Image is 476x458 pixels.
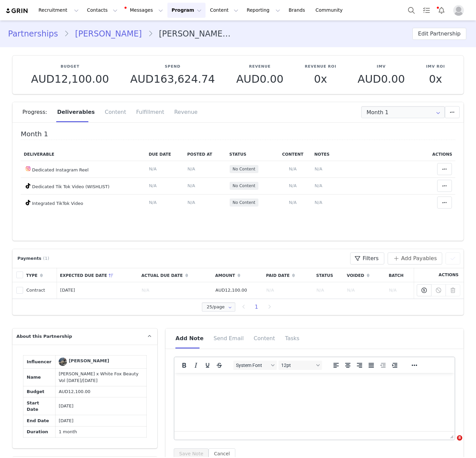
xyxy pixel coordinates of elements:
[34,3,83,18] button: Recruitment
[358,64,405,70] p: IMV
[311,148,420,161] th: Notes
[350,252,384,264] button: Filters
[59,358,67,366] img: Deja Clark
[236,73,284,85] span: AUD0.00
[453,5,464,16] img: placeholder-profile.jpg
[138,282,212,299] td: N/A
[130,64,215,70] p: Spend
[8,28,64,40] a: Partnerships
[426,73,445,85] p: 0x
[263,282,313,299] td: N/A
[23,386,56,397] td: Budget
[236,363,269,368] span: System Font
[377,361,389,370] button: Decrease indent
[43,255,49,262] span: (1)
[178,361,190,370] button: Bold
[21,148,146,161] th: Deliverable
[361,106,445,118] input: Select
[190,361,202,370] button: Italic
[420,148,455,161] th: Actions
[100,102,131,122] div: Content
[212,268,263,282] th: Amount
[236,64,284,70] p: Revenue
[404,3,419,18] button: Search
[23,415,56,427] td: End Date
[21,177,146,194] td: Dedicated Tik Tok Video (WISHLIST)
[59,389,90,394] span: AUD12,100.00
[206,3,242,18] button: Content
[243,3,284,18] button: Reporting
[419,3,434,18] a: Tasks
[305,73,336,85] p: 0x
[55,426,147,438] td: 1 month
[289,166,297,171] span: N/A
[146,148,184,161] th: Due Date
[254,335,275,341] span: Content
[449,5,471,16] button: Profile
[31,73,109,85] span: AUD12,100.00
[233,200,255,206] span: No Content
[315,166,322,171] span: N/A
[389,361,400,370] button: Increase indent
[130,73,215,85] span: AUD163,624.74
[289,200,297,205] span: N/A
[23,268,57,282] th: Type
[55,368,147,386] td: [PERSON_NAME] x White Fox Beauty Vol [DATE]/[DATE]
[25,166,31,171] img: instagram.svg
[315,200,322,205] span: N/A
[214,361,225,370] button: Strikethrough
[233,166,255,172] span: No Content
[285,335,300,341] span: Tasks
[274,148,311,161] th: Content
[16,255,53,262] div: Payments
[305,64,336,70] p: Revenue ROI
[409,361,420,370] button: Reveal or hide additional toolbar items
[23,282,57,299] td: Contract
[202,302,235,312] input: Select
[312,3,350,18] a: Community
[457,435,462,441] span: 8
[131,102,169,122] div: Fulfillment
[5,8,29,14] img: grin logo
[330,361,342,370] button: Align left
[175,335,204,341] span: Add Note
[169,102,197,122] div: Revenue
[281,363,314,368] span: 12pt
[16,333,72,340] span: About this Partnership
[289,183,297,188] span: N/A
[363,254,379,262] span: Filters
[342,361,353,370] button: Align center
[57,282,138,299] td: [DATE]
[31,64,109,70] p: Budget
[214,335,244,341] span: Send Email
[386,282,413,299] td: N/A
[83,3,122,18] button: Contacts
[187,183,195,188] span: N/A
[22,102,52,122] div: Progress:
[285,3,311,18] a: Brands
[23,368,56,386] td: Name
[443,435,459,451] iframe: Intercom live chat
[233,361,277,370] button: Fonts
[57,268,138,282] th: Expected Due Date
[202,361,213,370] button: Underline
[344,282,386,299] td: N/A
[59,358,109,366] a: [PERSON_NAME]
[21,194,146,211] td: Integrated TikTok Video
[344,268,386,282] th: Voided
[315,183,322,188] span: N/A
[313,268,344,282] th: Status
[138,268,212,282] th: Actual Due Date
[187,200,195,205] span: N/A
[184,148,226,161] th: Posted At
[149,183,157,188] span: N/A
[386,268,413,282] th: Batch
[448,432,455,440] div: Press the Up and Down arrow keys to resize the editor.
[122,3,167,18] button: Messages
[354,361,365,370] button: Align right
[21,161,146,177] td: Dedicated Instagram Reel
[167,3,206,18] button: Program
[174,373,455,431] iframe: Rich Text Area
[426,64,445,70] p: IMV ROI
